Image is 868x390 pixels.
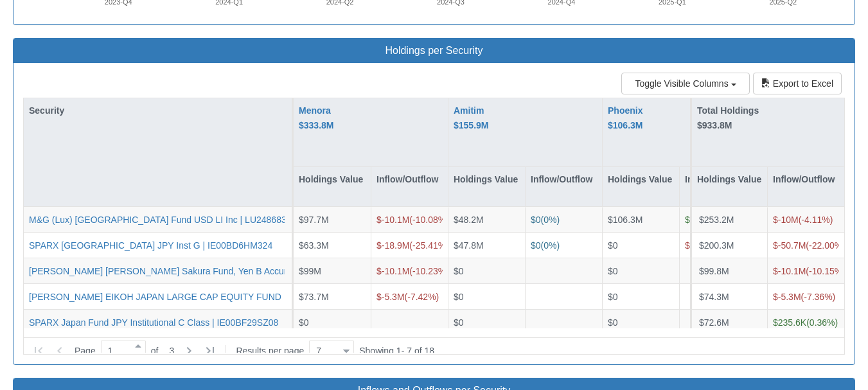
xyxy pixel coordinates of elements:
[299,317,309,327] span: $0
[376,240,409,250] span: $-18.9M
[603,167,679,206] div: Holdings Value
[531,240,560,250] span: ( 0 %)
[697,120,732,130] span: $933.8M
[24,98,292,123] div: Security
[531,240,541,250] span: $0
[448,167,525,206] div: Holdings Value
[311,344,321,357] div: 7
[768,167,844,206] div: Inflow/Outflow
[454,291,464,301] span: $0
[773,291,835,301] span: ( -7.36 %)
[376,265,449,276] span: ( -10.23 %)
[299,103,333,132] div: Menora
[376,215,409,225] span: $-10.1M
[294,167,371,206] div: Holdings Value
[608,291,618,301] span: $0
[621,73,750,94] button: Toggle Visible Columns
[371,167,448,206] div: Inflow/Outflow
[773,265,846,276] span: ( -10.15 %)
[699,317,729,327] span: $72.6M
[608,265,618,276] span: $0
[26,339,359,362] div: of
[697,103,838,132] div: Total Holdings
[685,240,763,250] span: ( -100.00 %)
[608,215,642,225] span: $106.3M
[23,45,845,57] h3: Holdings per Security
[699,291,729,301] span: $74.3M
[685,240,718,250] span: $-31.3M
[608,120,642,130] span: $106.3M
[299,215,329,225] span: $97.7M
[454,215,484,225] span: $48.2M
[29,238,272,251] button: SPARX [GEOGRAPHIC_DATA] JPY Inst G | IE00BD6HM324
[454,240,484,250] span: $47.8M
[299,291,329,301] span: $73.7M
[299,120,333,130] span: $333.8M
[692,167,767,206] div: Holdings Value
[454,317,464,327] span: $0
[699,240,734,250] span: $200.3M
[29,315,278,328] button: SPARX Japan Fund JPY Institutional C Class | IE00BF29SZ08
[773,240,846,250] span: ( -22.00 %)
[531,215,541,225] span: $0
[376,291,405,301] span: $-5.3M
[299,240,329,250] span: $63.3M
[526,167,602,206] div: Inflow/Outflow
[608,103,642,132] button: Phoenix $106.3M
[773,215,799,225] span: $-10M
[454,103,488,132] button: Amitim $155.9M
[773,317,806,327] span: $235.6K
[454,120,488,130] span: $155.9M
[685,215,738,225] span: ( 0.06 %)
[29,290,350,303] button: [PERSON_NAME] EIKOH JAPAN LARGE CAP EQUITY FUND | LU1013116519
[454,265,464,276] span: $0
[608,240,618,250] span: $0
[376,265,409,276] span: $-10.1M
[236,344,304,357] span: Results per page
[454,103,488,132] div: Amitim
[158,344,174,357] span: 3
[75,344,96,357] span: Page
[773,265,806,276] span: $-10.1M
[376,240,449,250] span: ( -25.41 %)
[359,339,434,362] div: Showing 1 - 7 of 18
[29,264,486,277] button: [PERSON_NAME] [PERSON_NAME] Sakura Fund, Yen B Accumulating Unhedged Share Class, | IE00BF1FZN69
[608,103,642,132] div: Phoenix
[608,317,618,327] span: $0
[29,213,306,226] button: M&G (Lux) [GEOGRAPHIC_DATA] Fund USD LI Inc | LU2486835627
[773,317,838,327] span: ( 0.36 %)
[753,73,842,94] button: Export to Excel
[773,291,801,301] span: $-5.3M
[699,215,734,225] span: $253.2M
[531,215,560,225] span: ( 0 %)
[773,215,833,225] span: ( -4.11 %)
[773,240,806,250] span: $-50.7M
[376,291,439,301] span: ( -7.42 %)
[685,215,706,225] span: $59K
[299,265,321,276] span: $99M
[299,103,333,132] button: Menora $333.8M
[376,215,449,225] span: ( -10.08 %)
[699,265,729,276] span: $99.8M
